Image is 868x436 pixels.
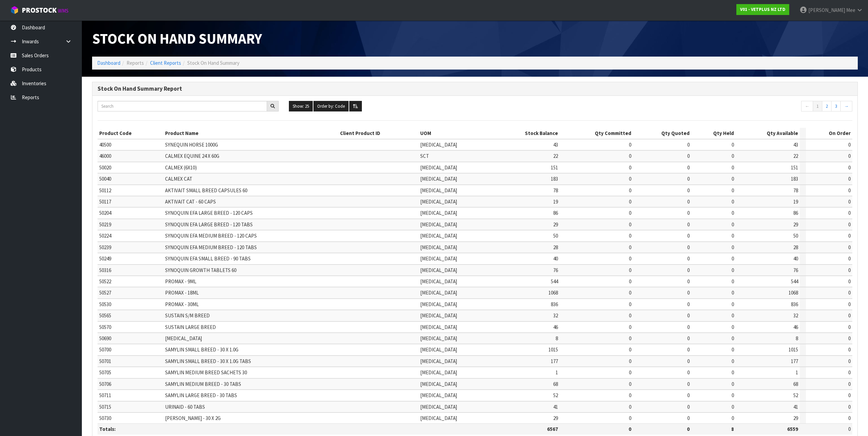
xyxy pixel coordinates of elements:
[629,369,631,376] span: 0
[165,153,219,159] span: CALMEX EQUINE 24 X 60G
[165,346,238,353] span: SAMYLIN SMALL BREED - 30 X 1.0G
[848,381,851,387] span: 0
[165,324,216,330] span: SUSTAIN LARGE BREED
[629,210,631,216] span: 0
[420,346,457,353] span: [MEDICAL_DATA]
[732,278,734,285] span: 0
[420,210,457,216] span: [MEDICAL_DATA]
[420,392,457,399] span: [MEDICAL_DATA]
[420,187,457,194] span: [MEDICAL_DATA]
[687,346,690,353] span: 0
[732,141,734,148] span: 0
[732,255,734,262] span: 0
[732,404,734,410] span: 0
[492,128,560,139] th: Stock Balance
[99,278,111,285] span: 50522
[848,335,851,342] span: 0
[553,415,558,421] span: 29
[99,312,111,319] span: 50565
[629,164,631,171] span: 0
[806,128,852,139] th: On Order
[165,369,247,376] span: SAMYLIN MEDIUM BREED SACHETS 30
[629,301,631,307] span: 0
[848,244,851,251] span: 0
[553,267,558,273] span: 76
[560,128,633,139] th: Qty Committed
[687,301,690,307] span: 0
[165,176,192,182] span: CALMEX CAT
[99,404,111,410] span: 50715
[165,164,197,171] span: CALMEX (6X10)
[801,101,813,112] a: ←
[848,346,851,353] span: 0
[338,128,418,139] th: Client Product ID
[732,221,734,228] span: 0
[793,392,798,399] span: 52
[808,7,845,13] span: [PERSON_NAME]
[629,335,631,342] span: 0
[165,289,199,296] span: PROMAX - 18ML
[793,232,798,239] span: 50
[553,392,558,399] span: 52
[58,7,69,14] small: WMS
[848,198,851,205] span: 0
[793,381,798,387] span: 68
[687,267,690,273] span: 0
[553,381,558,387] span: 68
[687,415,690,421] span: 0
[793,210,798,216] span: 86
[165,198,216,205] span: AKTIVAIT CAT - 60 CAPS
[420,267,457,273] span: [MEDICAL_DATA]
[99,221,111,228] span: 50219
[553,244,558,251] span: 28
[418,128,492,139] th: UOM
[548,346,558,353] span: 1015
[99,346,111,353] span: 50700
[420,255,457,262] span: [MEDICAL_DATA]
[165,141,218,148] span: SYNEQUIN HORSE 1000G
[420,164,457,171] span: [MEDICAL_DATA]
[848,232,851,239] span: 0
[629,176,631,182] span: 0
[687,164,690,171] span: 0
[629,278,631,285] span: 0
[553,187,558,194] span: 78
[736,128,799,139] th: Qty Available
[165,335,202,342] span: [MEDICAL_DATA]
[99,358,111,364] span: 50701
[553,404,558,410] span: 41
[687,404,690,410] span: 0
[99,289,111,296] span: 50527
[687,255,690,262] span: 0
[551,301,558,307] span: 836
[848,153,851,159] span: 0
[791,358,798,364] span: 177
[629,381,631,387] span: 0
[420,358,457,364] span: [MEDICAL_DATA]
[848,221,851,228] span: 0
[732,210,734,216] span: 0
[687,289,690,296] span: 0
[165,267,236,273] span: SYNOQUIN GROWTH TABLETS 60
[629,267,631,273] span: 0
[99,267,111,273] span: 50316
[99,153,111,159] span: 46000
[99,210,111,216] span: 50204
[163,128,338,139] th: Product Name
[793,187,798,194] span: 78
[732,335,734,342] span: 0
[420,244,457,251] span: [MEDICAL_DATA]
[793,198,798,205] span: 19
[629,141,631,148] span: 0
[687,278,690,285] span: 0
[548,289,558,296] span: 1068
[629,358,631,364] span: 0
[420,198,457,205] span: [MEDICAL_DATA]
[732,198,734,205] span: 0
[848,255,851,262] span: 0
[848,278,851,285] span: 0
[793,255,798,262] span: 40
[551,164,558,171] span: 151
[556,335,558,342] span: 8
[740,6,785,12] strong: V01 - VETPLUS NZ LTD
